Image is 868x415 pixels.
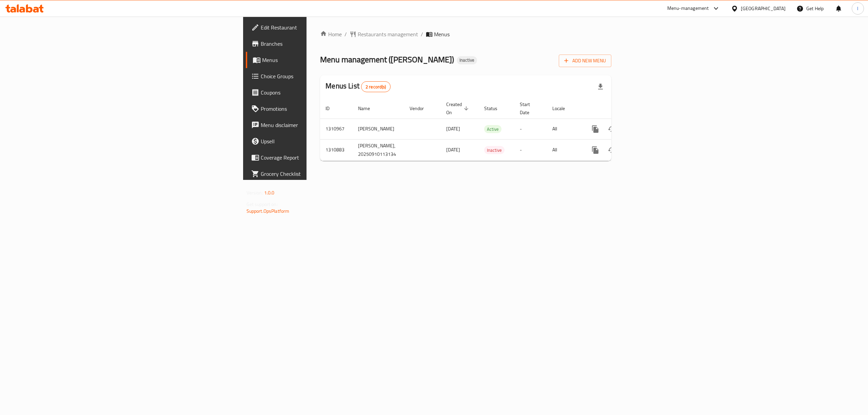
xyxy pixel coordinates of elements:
[484,125,501,133] div: Active
[592,79,609,95] div: Export file
[520,100,539,117] span: Start Date
[587,121,604,137] button: more
[246,117,388,133] a: Menu disclaimer
[320,98,658,161] table: enhanced table
[547,119,582,139] td: All
[484,125,501,133] span: Active
[246,19,388,36] a: Edit Restaurant
[604,121,620,137] button: Change Status
[261,121,383,129] span: Menu disclaimer
[261,40,383,48] span: Branches
[246,36,388,52] a: Branches
[457,57,477,63] span: Inactive
[484,104,506,112] span: Status
[261,72,383,80] span: Choice Groups
[434,30,450,38] span: Menus
[264,188,275,197] span: 1.0.0
[741,5,786,12] div: [GEOGRAPHIC_DATA]
[358,104,379,112] span: Name
[246,52,388,68] a: Menus
[358,30,418,38] span: Restaurants management
[261,153,383,162] span: Coverage Report
[547,139,582,161] td: All
[446,145,460,154] span: [DATE]
[262,56,383,64] span: Menus
[446,100,471,117] span: Created On
[261,23,383,32] span: Edit Restaurant
[320,30,611,38] nav: breadcrumb
[246,207,290,215] a: Support.OpsPlatform
[564,57,606,65] span: Add New Menu
[446,124,460,133] span: [DATE]
[514,119,547,139] td: -
[484,146,505,154] span: Inactive
[552,104,574,112] span: Locale
[667,4,709,13] div: Menu-management
[246,166,388,182] a: Grocery Checklist
[559,55,611,67] button: Add New Menu
[261,105,383,113] span: Promotions
[246,101,388,117] a: Promotions
[361,84,390,90] span: 2 record(s)
[261,170,383,178] span: Grocery Checklist
[246,188,263,197] span: Version:
[361,81,391,92] div: Total records count
[587,142,604,158] button: more
[857,5,858,12] span: l
[421,30,423,38] li: /
[261,88,383,97] span: Coupons
[246,84,388,101] a: Coupons
[246,133,388,149] a: Upsell
[325,104,338,112] span: ID
[246,200,278,209] span: Get support on:
[410,104,433,112] span: Vendor
[484,146,505,154] div: Inactive
[246,68,388,84] a: Choice Groups
[246,149,388,166] a: Coverage Report
[514,139,547,161] td: -
[457,56,477,64] div: Inactive
[582,98,658,119] th: Actions
[325,81,390,92] h2: Menus List
[261,137,383,145] span: Upsell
